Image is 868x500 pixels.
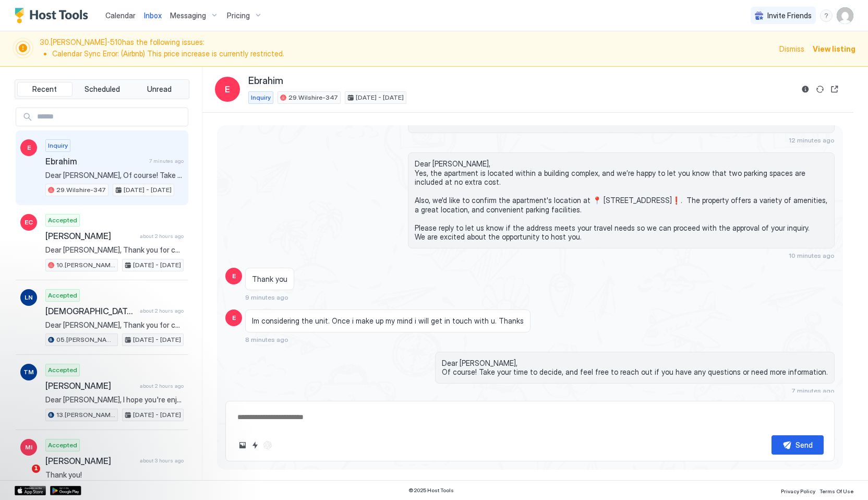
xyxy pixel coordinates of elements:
span: Terms Of Use [819,488,853,494]
span: 29.Wilshire-347 [56,185,106,195]
span: Dear [PERSON_NAME], I hope you're enjoying your stay with us. Just checking in to see if everythi... [45,395,184,404]
span: TM [23,367,34,377]
span: Accepted [48,291,77,300]
span: Im considering the unit. Once i make up my mind i will get in touch with u. Thanks [252,316,524,326]
button: Upload image [236,439,249,451]
span: about 2 hours ago [140,383,184,389]
span: E [232,313,236,323]
a: Host Tools Logo [15,8,93,23]
span: EC [25,218,33,227]
button: Sync reservation [814,83,826,96]
span: Accepted [48,216,77,225]
span: Privacy Policy [781,488,815,494]
div: menu [820,9,833,22]
span: [DATE] - [DATE] [124,185,172,195]
span: [PERSON_NAME] [45,380,136,391]
span: Messaging [170,11,206,20]
div: Dismiss [779,43,804,54]
div: User profile [837,7,853,24]
span: Thank you! [45,470,184,480]
li: Calendar Sync Error: (Airbnb) This price increase is currently restricted. [52,49,773,58]
span: 10 minutes ago [789,252,835,259]
button: Quick reply [249,439,261,451]
span: Dear [PERSON_NAME], Yes, the apartment is located within a building complex, and we’re happy to l... [415,159,828,242]
span: about 2 hours ago [140,307,184,314]
span: [PERSON_NAME] [45,231,136,241]
span: 7 minutes ago [791,387,835,395]
span: Dear [PERSON_NAME], Of course! Take your time to decide, and feel free to reach out if you have a... [442,359,828,377]
span: 29.Wilshire-347 [288,93,338,102]
input: Input Field [33,108,188,126]
a: Inbox [144,10,162,21]
span: Accepted [48,365,77,375]
span: E [225,83,230,96]
button: Send [771,435,824,455]
span: 30.[PERSON_NAME]-510 has the following issues: [40,38,773,60]
button: Open reservation [828,83,841,96]
span: 12 minutes ago [789,136,835,144]
div: View listing [813,43,855,54]
span: Recent [32,85,57,94]
span: Inquiry [48,141,68,150]
iframe: Intercom notifications message [8,399,216,472]
span: [DATE] - [DATE] [133,260,181,270]
iframe: Intercom live chat [10,465,35,490]
span: E [232,271,236,281]
span: Ebrahim [248,75,283,87]
span: 8 minutes ago [245,336,288,343]
span: Unread [147,85,172,94]
span: Dear [PERSON_NAME], Of course! Take your time to decide, and feel free to reach out if you have a... [45,171,184,180]
span: Calendar [105,11,136,20]
span: E [27,143,31,152]
span: Dear [PERSON_NAME], Thank you for choosing to stay at our apartment. We hope you’ve enjoyed every... [45,245,184,255]
span: [DATE] - [DATE] [356,93,404,102]
span: Dear [PERSON_NAME], Thank you for choosing to stay at our apartment. We hope you’ve enjoyed every... [45,320,184,330]
span: 9 minutes ago [245,293,288,301]
div: Send [795,439,813,450]
span: Scheduled [85,85,120,94]
a: Calendar [105,10,136,21]
span: Inquiry [251,93,271,102]
a: Privacy Policy [781,485,815,496]
a: Terms Of Use [819,485,853,496]
span: Thank you [252,275,287,284]
span: 7 minutes ago [149,158,184,164]
span: 1 [32,465,40,473]
span: 05.[PERSON_NAME]-617 [56,335,115,344]
button: Unread [131,82,187,97]
span: Invite Friends [767,11,812,20]
span: Ebrahim [45,156,145,166]
button: Scheduled [75,82,130,97]
span: [DATE] - [DATE] [133,335,181,344]
a: App Store [15,486,46,495]
span: about 2 hours ago [140,233,184,240]
span: LN [25,293,33,302]
div: tab-group [15,79,189,99]
span: 10.[PERSON_NAME]-203 [56,260,115,270]
button: Recent [17,82,73,97]
a: Google Play Store [50,486,81,495]
button: Reservation information [799,83,812,96]
span: [DEMOGRAPHIC_DATA][PERSON_NAME] [45,306,136,316]
span: © 2025 Host Tools [408,487,454,494]
span: Inbox [144,11,162,20]
span: Pricing [227,11,250,20]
